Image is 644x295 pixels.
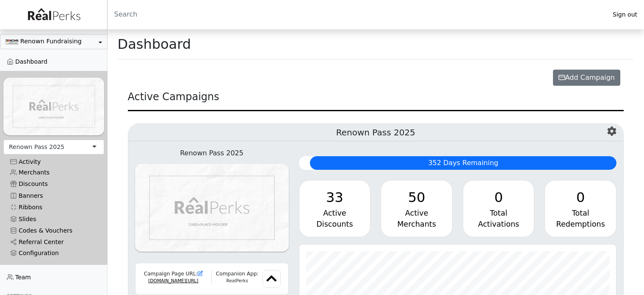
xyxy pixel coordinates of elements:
a: 33 Active Discounts [299,180,371,237]
a: [DOMAIN_NAME][URL] [148,278,198,284]
a: Slides [3,213,104,225]
button: Add Campaign [553,70,620,86]
div: Active Campaigns [128,89,624,111]
a: Banners [3,190,104,202]
div: Active [306,208,364,219]
a: 0 Total Redemptions [544,180,616,237]
div: Discounts [306,219,364,230]
div: Redemptions [552,219,609,230]
div: RealPerks [212,278,263,284]
div: 50 [388,187,445,208]
a: Discounts [3,178,104,190]
div: Renown Pass 2025 [135,148,289,158]
div: 352 Days Remaining [310,156,616,170]
img: favicon.png [263,270,280,288]
h5: Renown Pass 2025 [128,124,624,141]
div: Merchants [388,219,445,230]
img: K4l2YXTIjFACqk0KWxAYWeegfTH760UHSb81tAwr.png [6,39,18,44]
div: Renown Pass 2025 [9,143,64,152]
div: 33 [306,187,364,208]
div: Total [470,208,528,219]
div: 0 [470,187,528,208]
a: 0 Total Activations [463,180,535,237]
div: Activations [470,219,528,230]
div: Companion App: [212,270,263,278]
div: Activity [10,158,97,166]
div: Campaign Page URL: [141,270,207,278]
a: Sign out [606,9,644,20]
img: YwTeL3jZSrAT56iJcvSStD5YpDe8igg4lYGgStdL.png [135,164,289,252]
img: YwTeL3jZSrAT56iJcvSStD5YpDe8igg4lYGgStdL.png [3,78,104,135]
a: Codes & Vouchers [3,225,104,236]
div: 0 [552,187,609,208]
h1: Dashboard [118,36,191,52]
a: Referral Center [3,236,104,248]
input: Search [108,4,606,25]
a: 50 Active Merchants [381,180,453,237]
div: Active [388,208,445,219]
a: Ribbons [3,202,104,213]
a: Merchants [3,167,104,178]
img: real_perks_logo-01.svg [23,5,84,24]
div: Total [552,208,609,219]
div: Configuration [10,250,97,257]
